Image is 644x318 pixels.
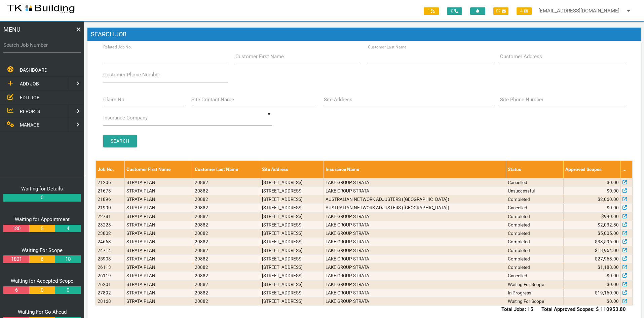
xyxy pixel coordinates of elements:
a: Waiting for Appointment [15,216,70,222]
input: Search [103,135,137,147]
a: 1801 [3,255,29,263]
img: s3file [7,3,75,14]
td: LAKE GROUP STRATA [324,220,506,229]
span: $0.00 [607,298,619,305]
td: 20882 [193,263,260,272]
td: 21990 [96,204,125,212]
span: 0 [447,7,462,15]
td: 23223 [96,220,125,229]
span: 1 [424,7,439,15]
label: Claim No. [103,96,126,104]
td: 26201 [96,280,125,288]
td: 20882 [193,272,260,280]
td: [STREET_ADDRESS] [260,280,324,288]
span: EDIT JOB [20,95,40,100]
td: [STREET_ADDRESS] [260,178,324,186]
h1: Search Job [87,28,641,41]
td: STRATA PLAN [124,204,193,212]
td: LAKE GROUP STRATA [324,186,506,195]
td: 20882 [193,297,260,306]
td: 20882 [193,186,260,195]
a: 5 [29,225,55,233]
span: $33,596.00 [595,238,619,245]
label: Site Phone Number [500,96,543,104]
th: Job No. [96,161,125,178]
td: STRATA PLAN [124,297,193,306]
td: Waiting For Scope [506,297,563,306]
td: 20882 [193,280,260,288]
td: 20882 [193,288,260,297]
td: LAKE GROUP STRATA [324,263,506,272]
td: 28168 [96,297,125,306]
td: Completed [506,238,563,246]
th: Insurance Name [324,161,506,178]
td: Completed [506,212,563,220]
span: ADD JOB [20,81,39,86]
a: 0 [55,286,80,294]
td: [STREET_ADDRESS] [260,212,324,220]
td: 22781 [96,212,125,220]
a: 6 [3,286,29,294]
td: STRATA PLAN [124,229,193,238]
td: LAKE GROUP STRATA [324,288,506,297]
td: 20882 [193,195,260,204]
span: $19,160.00 [595,289,619,296]
td: Cancelled [506,178,563,186]
td: LAKE GROUP STRATA [324,272,506,280]
a: 10 [55,255,80,263]
td: 20882 [193,229,260,238]
td: STRATA PLAN [124,212,193,220]
td: LAKE GROUP STRATA [324,229,506,238]
label: Customer Address [500,53,542,61]
td: [STREET_ADDRESS] [260,204,324,212]
td: STRATA PLAN [124,238,193,246]
th: Status [506,161,563,178]
span: 87 [493,7,508,15]
a: 0 [3,194,81,202]
td: [STREET_ADDRESS] [260,254,324,263]
td: AUSTRALIAN NETWORK ADJUSTERS ([GEOGRAPHIC_DATA]) [324,204,506,212]
td: Completed [506,263,563,272]
td: Unsuccessful [506,186,563,195]
span: $990.00 [601,213,619,220]
span: $2,032.80 [598,221,619,228]
th: Site Address [260,161,324,178]
td: 26113 [96,263,125,272]
th: ... [620,161,632,178]
label: Customer First Name [235,53,284,61]
td: Completed [506,254,563,263]
td: STRATA PLAN [124,195,193,204]
td: [STREET_ADDRESS] [260,297,324,306]
th: Customer First Name [124,161,193,178]
td: LAKE GROUP STRATA [324,297,506,306]
span: DASHBOARD [20,67,47,73]
span: $5,005.00 [598,230,619,237]
label: Site Contact Name [191,96,234,104]
span: MANAGE [20,122,39,128]
th: Approved Scopes [563,161,620,178]
a: 180 [3,225,29,233]
b: Total Jobs: 15 [501,306,533,312]
span: $0.00 [607,187,619,194]
span: $1,188.00 [598,264,619,271]
td: STRATA PLAN [124,220,193,229]
a: 6 [29,255,55,263]
td: 20882 [193,254,260,263]
td: STRATA PLAN [124,254,193,263]
td: 23802 [96,229,125,238]
td: STRATA PLAN [124,178,193,186]
td: Cancelled [506,204,563,212]
td: 24663 [96,238,125,246]
td: AUSTRALIAN NETWORK ADJUSTERS ([GEOGRAPHIC_DATA]) [324,195,506,204]
span: $27,968.00 [595,255,619,262]
td: 21206 [96,178,125,186]
td: 20882 [193,204,260,212]
td: 21896 [96,195,125,204]
td: 20882 [193,178,260,186]
td: 21673 [96,186,125,195]
td: Cancelled [506,272,563,280]
a: Waiting For Scope [22,247,63,253]
span: $0.00 [607,204,619,211]
td: Waiting For Scope [506,280,563,288]
td: Completed [506,195,563,204]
